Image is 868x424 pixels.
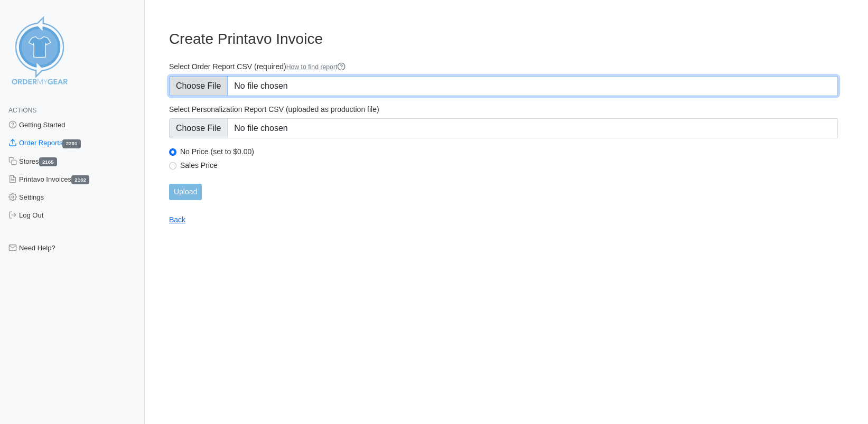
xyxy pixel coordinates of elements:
h3: Create Printavo Invoice [169,30,838,48]
a: Back [169,215,185,224]
label: Select Personalization Report CSV (uploaded as production file) [169,105,838,114]
label: No Price (set to $0.00) [180,147,838,156]
span: Actions [8,107,36,114]
label: Select Order Report CSV (required) [169,62,838,72]
span: 2162 [71,175,89,184]
span: 2165 [39,157,57,166]
span: 2201 [62,139,80,148]
input: Upload [169,184,202,200]
label: Sales Price [180,161,838,170]
a: How to find report [286,63,346,71]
